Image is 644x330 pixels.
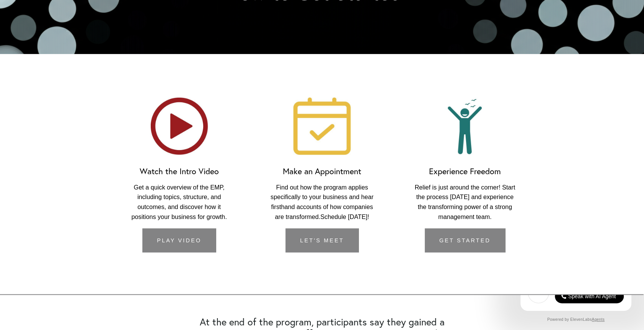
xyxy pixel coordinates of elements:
a: Schedule [DATE]! [320,213,369,220]
a: let's meet [285,228,358,252]
h2: Watch the Intro Video [127,166,232,176]
p: Relief is just around the corner! Start the process [DATE] and experience the transforming power ... [412,182,517,222]
p: Get a quick overview of the EMP, including topics, structure, and outcomes, and discover how it p... [127,182,232,222]
p: Find out how the program applies specifically to your business and hear firsthand accounts of how... [270,182,374,222]
a: Play Video [142,228,216,252]
h2: Make an Appointment [270,166,374,176]
img: calendar [283,96,361,156]
img: red circle with play button [140,96,218,156]
a: get started [425,228,505,252]
img: stick figure smiling with arms in air [426,96,504,156]
h2: Experience Freedom [412,166,517,176]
